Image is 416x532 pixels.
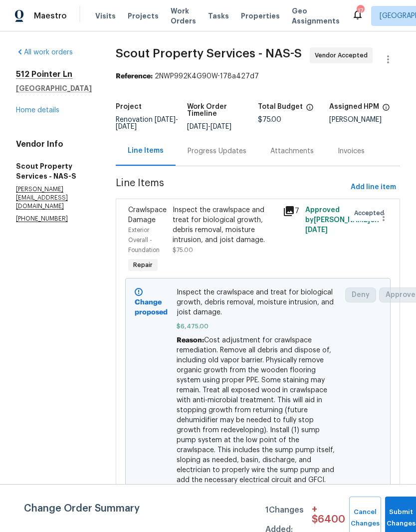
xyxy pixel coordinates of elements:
[177,321,339,331] span: $6,475.00
[210,123,231,130] span: [DATE]
[187,103,258,117] h5: Work Order Timeline
[16,49,73,56] a: All work orders
[173,247,193,253] span: $75.00
[329,116,401,123] div: [PERSON_NAME]
[283,205,299,217] div: 7
[135,299,168,316] b: Change proposed
[116,73,153,80] b: Reference:
[188,146,246,156] div: Progress Updates
[357,6,364,16] div: 17
[116,116,178,130] span: Renovation
[177,337,335,514] span: Cost adjustment for crawlspace remediation. Remove all debris and dispose of, including old vapor...
[177,287,339,317] span: Inspect the crawlspace and treat for biological growth, debris removal, moisture intrusion, and j...
[155,116,176,123] span: [DATE]
[116,116,178,130] span: -
[95,11,116,21] span: Visits
[129,260,157,270] span: Repair
[292,6,340,26] span: Geo Assignments
[305,207,379,234] span: Approved by [PERSON_NAME] on
[116,178,347,197] span: Line Items
[347,178,400,197] button: Add line item
[116,123,137,130] span: [DATE]
[116,47,302,59] span: Scout Property Services - NAS-S
[187,123,231,130] span: -
[270,146,314,156] div: Attachments
[173,205,277,245] div: Inspect the crawlspace and treat for biological growth, debris removal, moisture intrusion, and j...
[241,11,280,21] span: Properties
[258,116,281,123] span: $75.00
[390,507,412,530] span: Submit Changes
[128,146,164,156] div: Line Items
[128,11,159,21] span: Projects
[354,208,388,218] span: Accepted
[351,181,396,194] span: Add line item
[34,11,67,21] span: Maestro
[16,161,92,181] h5: Scout Property Services - NAS-S
[116,71,400,81] div: 2NWP992K4G90W-178a427d7
[258,103,303,110] h5: Total Budget
[171,6,196,26] span: Work Orders
[329,103,379,110] h5: Assigned HPM
[16,139,92,149] h4: Vendor Info
[16,107,59,114] a: Home details
[208,12,229,19] span: Tasks
[345,287,376,302] button: Deny
[338,146,365,156] div: Invoices
[382,103,390,116] span: The hpm assigned to this work order.
[354,507,376,530] span: Cancel Changes
[128,207,167,224] span: Crawlspace Damage
[306,103,314,116] span: The total cost of line items that have been proposed by Opendoor. This sum includes line items th...
[305,227,328,234] span: [DATE]
[116,103,142,110] h5: Project
[177,337,204,344] span: Reason:
[128,227,160,253] span: Exterior Overall - Foundation
[315,50,372,60] span: Vendor Accepted
[187,123,208,130] span: [DATE]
